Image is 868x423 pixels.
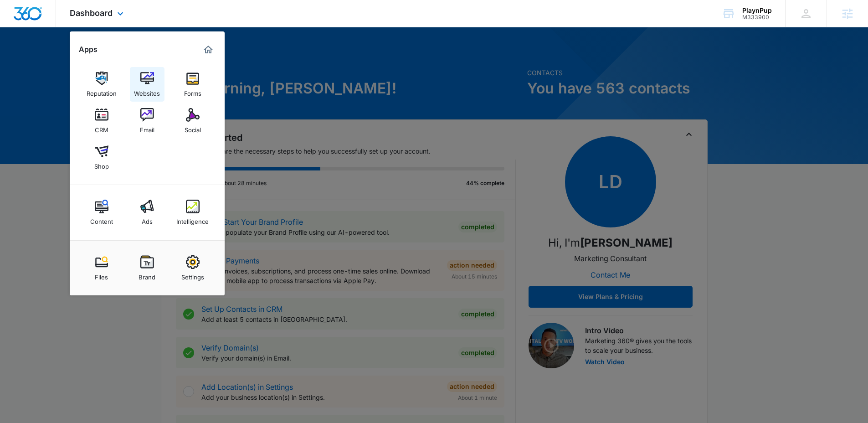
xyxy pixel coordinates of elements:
[176,213,209,225] div: Intelligence
[184,85,201,97] div: Forms
[201,42,216,57] a: Marketing 360® Dashboard
[90,213,113,225] div: Content
[175,251,210,285] a: Settings
[84,140,119,175] a: Shop
[142,213,153,225] div: Ads
[130,195,164,230] a: Ads
[134,85,160,97] div: Websites
[70,8,113,18] span: Dashboard
[130,67,164,102] a: Websites
[94,158,109,170] div: Shop
[742,7,772,14] div: account name
[742,14,772,21] div: account id
[130,103,164,138] a: Email
[87,85,117,97] div: Reputation
[95,122,108,134] div: CRM
[79,45,98,54] h2: Apps
[175,67,210,102] a: Forms
[140,122,154,134] div: Email
[175,103,210,138] a: Social
[95,269,108,281] div: Files
[84,251,119,285] a: Files
[139,269,155,281] div: Brand
[84,67,119,102] a: Reputation
[84,103,119,138] a: CRM
[84,195,119,230] a: Content
[185,122,201,134] div: Social
[175,195,210,230] a: Intelligence
[181,269,204,281] div: Settings
[130,251,164,285] a: Brand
